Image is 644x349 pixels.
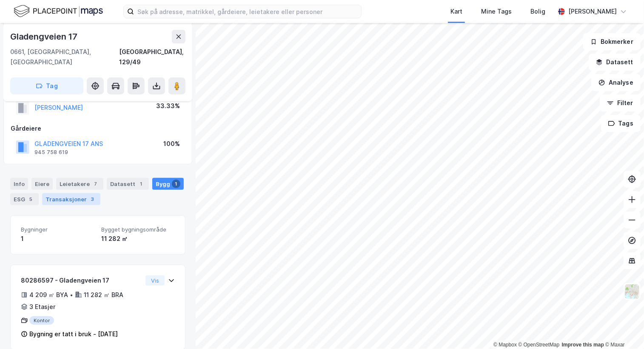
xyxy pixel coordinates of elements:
[10,77,83,94] button: Tag
[145,275,165,286] button: Vis
[156,101,180,111] div: 33.33%
[21,234,94,244] div: 1
[601,308,644,349] div: Kontrollprogram for chat
[91,180,100,188] div: 7
[152,178,184,190] div: Bygg
[519,342,560,348] a: OpenStreetMap
[601,115,641,132] button: Tags
[568,6,617,17] div: [PERSON_NAME]
[601,308,644,349] iframe: Chat Widget
[14,4,103,19] img: logo.f888ab2527a4732fd821a326f86c7f29.svg
[107,178,149,190] div: Datasett
[450,6,462,17] div: Kart
[10,30,79,43] div: Gladengveien 17
[29,329,118,339] div: Bygning er tatt i bruk - [DATE]
[21,275,142,286] div: 80286597 - Gladengveien 17
[600,94,641,112] button: Filter
[134,5,361,18] input: Søk på adresse, matrikkel, gårdeiere, leietakere eller personer
[11,123,185,134] div: Gårdeiere
[589,54,641,71] button: Datasett
[31,178,53,190] div: Eiere
[481,6,512,17] div: Mine Tags
[10,47,120,67] div: 0661, [GEOGRAPHIC_DATA], [GEOGRAPHIC_DATA]
[84,290,123,300] div: 11 282 ㎡ BRA
[88,195,97,203] div: 3
[624,283,640,300] img: Z
[70,292,73,298] div: •
[42,193,100,205] div: Transaksjoner
[21,226,94,233] span: Bygninger
[493,342,517,348] a: Mapbox
[34,149,68,156] div: 945 758 619
[172,180,180,188] div: 1
[10,193,39,205] div: ESG
[10,178,28,190] div: Info
[120,47,185,67] div: [GEOGRAPHIC_DATA], 129/49
[29,290,68,300] div: 4 209 ㎡ BYA
[562,342,604,348] a: Improve this map
[56,178,103,190] div: Leietakere
[101,226,175,233] span: Bygget bygningsområde
[591,74,641,91] button: Analyse
[29,302,55,312] div: 3 Etasjer
[163,139,180,149] div: 100%
[137,180,145,188] div: 1
[583,33,641,50] button: Bokmerker
[101,234,175,244] div: 11 282 ㎡
[27,195,35,203] div: 5
[530,6,545,17] div: Bolig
